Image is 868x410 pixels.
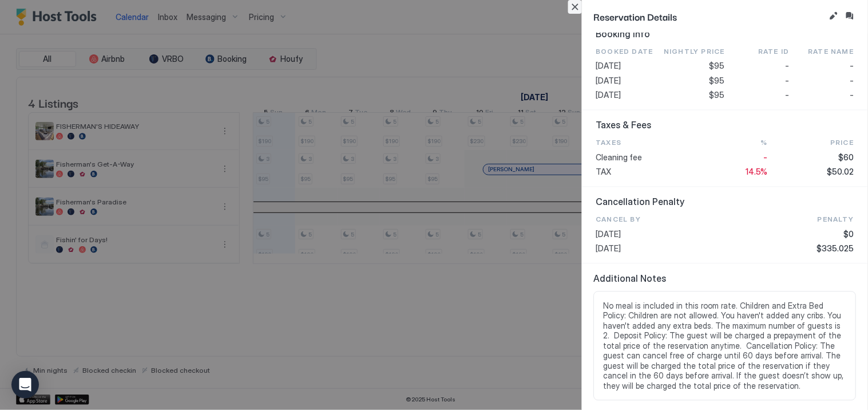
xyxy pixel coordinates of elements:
[596,120,854,131] span: Taxes & Fees
[843,9,857,23] button: Inbox
[827,167,854,178] span: $50.02
[710,76,726,86] span: $95
[596,138,682,148] span: Taxes
[761,138,768,148] span: %
[596,230,726,240] span: [DATE]
[786,76,790,86] span: -
[664,46,726,57] span: Nightly Price
[839,153,854,163] span: $60
[596,61,661,72] span: [DATE]
[596,46,661,57] span: Booked Date
[850,61,854,72] span: -
[604,301,847,392] span: No meal is included in this room rate. Children and Extra Bed Policy: Children are not allowed. Y...
[759,46,790,57] span: Rate ID
[596,76,661,86] span: [DATE]
[594,9,825,23] span: Reservation Details
[818,215,854,225] span: Penalty
[764,153,768,163] span: -
[850,76,854,86] span: -
[596,28,854,40] span: Booking info
[808,46,854,57] span: Rate Name
[831,138,854,148] span: Price
[596,167,682,178] span: TAX
[786,61,790,72] span: -
[746,167,768,178] span: 14.5%
[817,244,854,254] span: $335.025
[594,273,857,285] span: Additional Notes
[596,196,854,208] span: Cancellation Penalty
[596,244,726,254] span: [DATE]
[11,371,39,399] div: Open Intercom Messenger
[596,215,726,225] span: CANCEL BY
[710,90,726,101] span: $95
[710,61,726,72] span: $95
[827,9,841,23] button: Edit reservation
[786,90,790,101] span: -
[850,90,854,101] span: -
[844,230,854,240] span: $0
[596,153,682,163] span: Cleaning fee
[596,90,661,101] span: [DATE]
